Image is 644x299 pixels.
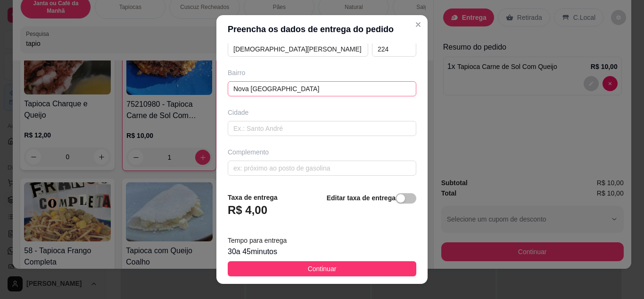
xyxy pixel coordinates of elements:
[228,108,416,117] div: Cidade
[308,264,337,274] span: Continuar
[228,121,416,136] input: Ex.: Santo André
[327,194,396,202] strong: Editar taxa de entrega
[228,161,416,176] input: ex: próximo ao posto de gasolina
[228,203,267,218] h3: R$ 4,00
[228,147,416,157] div: Complemento
[411,17,426,32] button: Close
[228,42,368,57] input: Ex.: Rua Oscar Freire
[372,42,416,57] input: Ex.: 44
[228,261,416,276] button: Continuar
[228,81,416,96] input: Ex.: Bairro Jardim
[228,194,278,201] strong: Taxa de entrega
[216,15,428,43] header: Preencha os dados de entrega do pedido
[228,68,416,77] div: Bairro
[228,237,287,244] span: Tempo para entrega
[228,246,416,257] div: 30 a 45 minutos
